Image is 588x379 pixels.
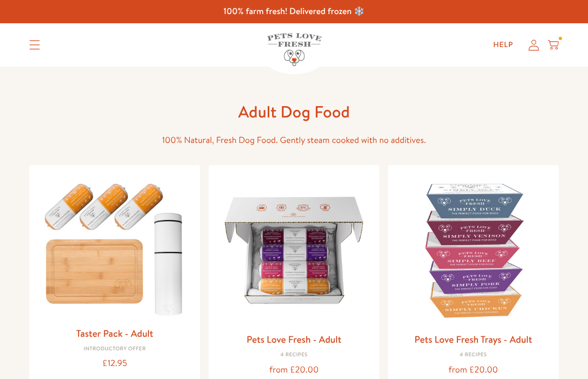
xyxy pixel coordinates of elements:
[38,356,191,371] div: £12.95
[415,332,532,346] a: Pets Love Fresh Trays - Adult
[217,174,371,327] img: Pets Love Fresh - Adult
[484,34,522,56] a: Help
[121,101,468,122] h1: Adult Dog Food
[217,363,371,377] div: from £20.00
[397,363,550,377] div: from £20.00
[76,326,153,340] a: Taster Pack - Adult
[397,174,550,327] img: Pets Love Fresh Trays - Adult
[21,31,49,58] summary: Translation missing: en.sections.header.menu
[217,352,371,358] div: 4 Recipes
[38,174,191,321] img: Taster Pack - Adult
[162,134,426,146] span: 100% Natural, Fresh Dog Food. Gently steam cooked with no additives.
[38,346,191,352] div: Introductory Offer
[267,33,321,66] img: Pets Love Fresh
[247,332,341,346] a: Pets Love Fresh - Adult
[397,352,550,358] div: 4 Recipes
